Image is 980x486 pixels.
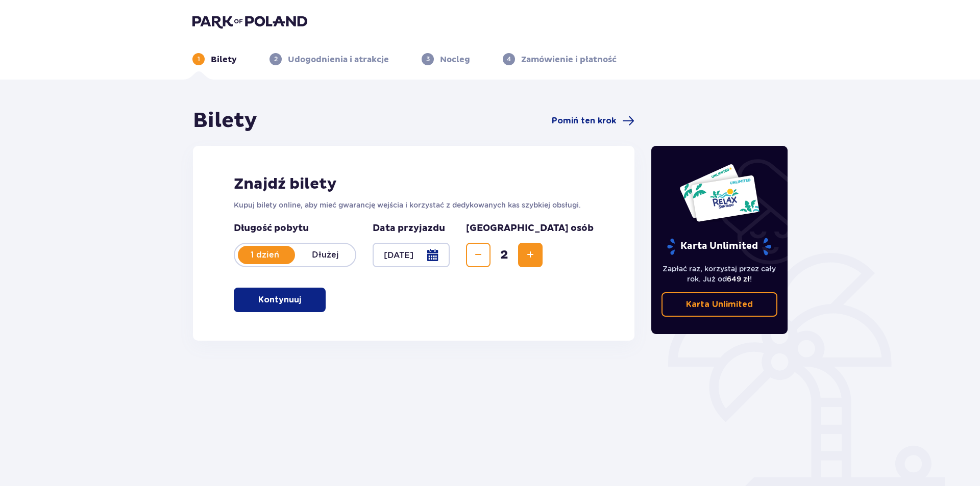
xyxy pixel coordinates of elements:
p: Długość pobytu [234,222,356,235]
p: Zapłać raz, korzystaj przez cały rok. Już od ! [661,264,778,284]
p: Udogodnienia i atrakcje [288,54,389,65]
img: Park of Poland logo [192,14,307,29]
p: Zamówienie i płatność [521,54,617,65]
p: Bilety [211,54,237,65]
p: Kupuj bilety online, aby mieć gwarancję wejścia i korzystać z dedykowanych kas szybkiej obsługi. [234,200,594,210]
span: Pomiń ten krok [552,115,616,126]
p: [GEOGRAPHIC_DATA] osób [466,222,594,235]
a: Karta Unlimited [661,292,778,317]
a: Pomiń ten krok [552,115,634,127]
p: Dłużej [295,249,355,261]
button: Kontynuuj [234,288,326,312]
p: Data przyjazdu [373,222,445,235]
p: Karta Unlimited [666,238,772,255]
p: 1 dzień [235,249,295,261]
span: 649 zł [727,275,750,283]
p: 4 [507,55,511,64]
h1: Bilety [193,108,257,134]
p: 2 [274,55,278,64]
p: Kontynuuj [258,294,301,305]
h2: Znajdź bilety [234,174,594,194]
p: Karta Unlimited [686,299,753,310]
p: 3 [426,55,430,64]
span: 2 [493,247,516,263]
button: Increase [518,243,543,267]
button: Decrease [466,243,491,267]
p: 1 [198,55,200,64]
p: Nocleg [440,54,470,65]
